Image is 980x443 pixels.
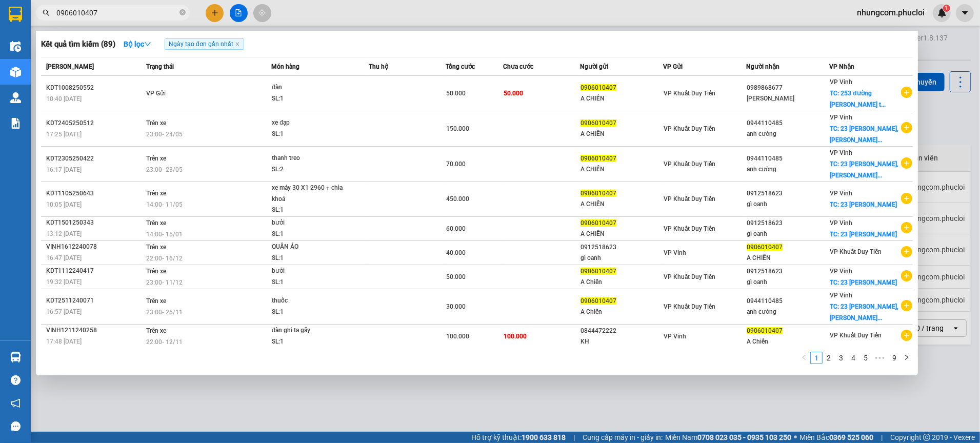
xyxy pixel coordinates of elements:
div: 0944110485 [747,153,829,164]
span: Trên xe [146,119,166,127]
img: warehouse-icon [10,352,21,363]
div: KH [581,336,663,347]
span: plus-circle [901,193,912,204]
span: 50.000 [446,90,466,97]
span: 22:00 - 12/11 [146,338,183,346]
li: Next 5 Pages [872,352,888,364]
span: 100.000 [504,333,527,340]
span: message [11,421,21,431]
h3: Kết quả tìm kiếm ( 89 ) [41,39,115,50]
div: A CHIẾN [581,129,663,139]
span: Trên xe [146,219,166,227]
span: VP Khuất Duy Tiến [664,90,715,97]
span: 19:32 [DATE] [46,278,82,286]
span: VP Nhận [830,63,855,70]
span: TC: 23 [PERSON_NAME], [PERSON_NAME]... [830,125,899,144]
div: gì oanh [747,277,829,288]
div: A Chiến [581,307,663,317]
span: TC: 23 [PERSON_NAME] [830,279,897,286]
span: plus-circle [901,300,912,311]
span: Trên xe [146,155,166,162]
span: VP Gửi [663,63,683,70]
div: 0944110485 [747,296,829,307]
span: 0906010407 [581,155,616,162]
span: 14:00 - 11/05 [146,201,183,208]
div: 0844472222 [581,326,663,336]
span: Tổng cước [446,63,475,70]
span: VP Vinh [830,190,853,197]
span: 60.000 [446,225,466,232]
button: Bộ lọcdown [115,36,159,52]
span: VP Khuất Duy Tiến [830,332,882,339]
span: VP Vinh [830,78,853,86]
div: KDT1105250643 [46,188,143,199]
div: xe máy 30 X1 2960 + chìa khoá [272,183,349,205]
button: left [798,352,810,364]
span: Trên xe [146,244,166,251]
span: close-circle [179,9,186,15]
div: 0912518623 [581,242,663,253]
span: Trên xe [146,297,166,305]
span: VP Khuất Duy Tiến [664,195,715,203]
strong: Bộ lọc [124,40,151,48]
span: Ngày tạo đơn gần nhất [165,38,244,50]
div: [PERSON_NAME] [747,93,829,104]
div: anh cường [747,164,829,175]
div: SL: 1 [272,307,349,318]
li: 3 [835,352,847,364]
span: Chưa cước [503,63,533,70]
button: right [901,352,913,364]
div: SL: 1 [272,205,349,216]
div: A CHIẾN [581,199,663,210]
span: VP Khuất Duy Tiến [664,125,715,132]
span: close [235,42,240,47]
a: 3 [835,352,847,364]
span: 23:00 - 24/05 [146,131,183,138]
div: SL: 1 [272,229,349,240]
li: 5 [859,352,872,364]
span: TC: 253 đường [PERSON_NAME] t... [830,90,886,108]
span: ••• [872,352,888,364]
span: 23:00 - 23/05 [146,166,183,173]
span: Người nhận [746,63,779,70]
div: SL: 1 [272,253,349,264]
div: thanh treo [272,153,349,164]
div: A CHIẾN [581,164,663,175]
span: 70.000 [446,160,466,168]
span: 17:48 [DATE] [46,338,82,345]
li: Next Page [901,352,913,364]
div: VINH1612240078 [46,241,143,252]
div: SL: 1 [272,129,349,140]
div: thuốc [272,295,349,307]
a: 4 [848,352,859,364]
div: A CHIẾN [581,229,663,239]
span: 10:05 [DATE] [46,201,82,208]
span: Trạng thái [146,63,174,70]
img: logo-vxr [9,7,22,22]
span: TC: 23 [PERSON_NAME], [PERSON_NAME]... [830,303,899,321]
div: KDT2511240071 [46,295,143,306]
span: VP Khuất Duy Tiến [664,303,715,310]
span: plus-circle [901,330,912,341]
span: Món hàng [271,63,299,70]
span: 0906010407 [747,244,783,251]
img: warehouse-icon [10,67,21,77]
a: 2 [823,352,834,364]
div: anh cường [747,129,829,139]
div: KDT1112240417 [46,266,143,276]
div: A CHIẾN [747,253,829,264]
span: 0906010407 [581,219,616,227]
span: plus-circle [901,157,912,169]
span: 23:00 - 25/11 [146,309,183,316]
div: 0912518623 [747,218,829,229]
span: 50.000 [446,273,466,280]
li: 4 [847,352,859,364]
span: down [144,41,151,48]
span: VP Vinh [830,114,853,121]
span: 23:00 - 11/12 [146,279,183,286]
div: A Chiến [581,277,663,288]
span: plus-circle [901,246,912,257]
div: anh cường [747,307,829,317]
span: TC: 23 [PERSON_NAME], [PERSON_NAME]... [830,160,899,179]
span: 40.000 [446,249,466,256]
